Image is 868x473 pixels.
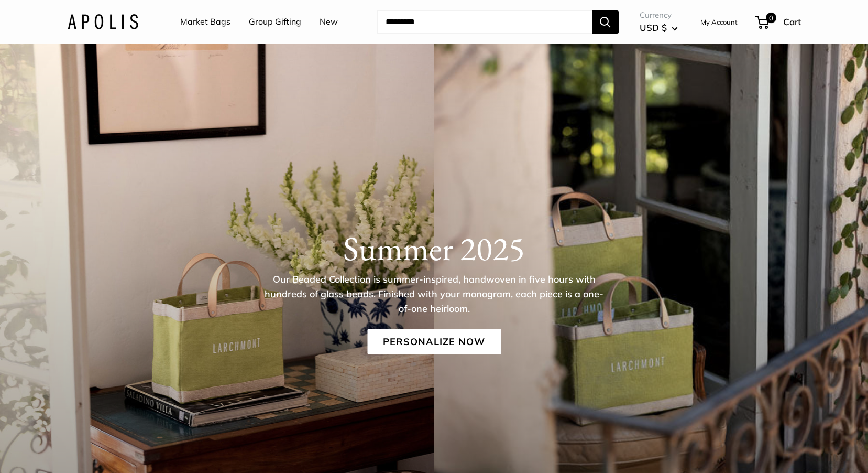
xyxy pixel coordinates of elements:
img: Apolis [68,14,138,29]
span: 0 [765,13,776,23]
a: Group Gifting [249,14,301,30]
span: Cart [783,16,801,27]
a: My Account [700,16,738,28]
a: Market Bags [180,14,230,30]
p: Our Beaded Collection is summer-inspired, handwoven in five hours with hundreds of glass beads. F... [264,272,605,316]
a: New [320,14,338,30]
h1: Summer 2025 [68,229,801,268]
span: USD $ [640,22,667,33]
button: Search [592,10,619,34]
a: 0 Cart [756,14,801,30]
input: Search... [377,10,592,34]
span: Currency [640,8,678,23]
button: USD $ [640,19,678,36]
a: Personalize Now [367,329,501,354]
